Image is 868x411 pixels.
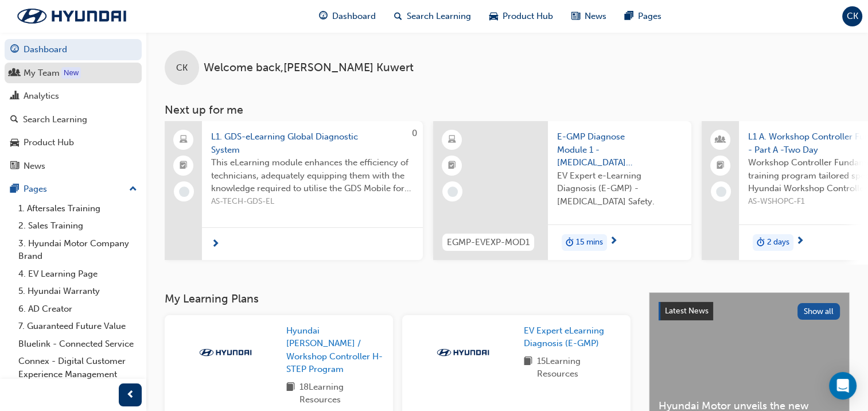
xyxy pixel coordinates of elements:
[165,121,423,260] a: 0L1. GDS-eLearning Global Diagnostic SystemThis eLearning module enhances the efficiency of techn...
[14,217,142,235] a: 2. Sales Training
[5,63,142,84] a: My Team
[524,325,604,349] span: EV Expert eLearning Diagnosis (E-GMP)
[431,347,495,358] img: Trak
[14,300,142,318] a: 6. AD Creator
[394,9,402,24] span: search-icon
[10,45,19,55] span: guage-icon
[576,236,603,249] span: 15 mins
[61,67,81,79] div: Tooltip anchor
[717,133,725,148] span: people-icon
[14,200,142,218] a: 1. Aftersales Training
[407,10,471,23] span: Search Learning
[211,156,414,195] span: This eLearning module enhances the efficiency of technicians, adequately equipping them with the ...
[448,133,456,148] span: learningResourceType_ELEARNING-icon
[24,136,74,149] div: Product Hub
[24,183,47,196] div: Pages
[847,10,858,23] span: CK
[14,335,142,353] a: Bluelink - Connected Service
[524,355,532,381] span: book-icon
[14,317,142,335] a: 7. Guaranteed Future Value
[5,109,142,130] a: Search Learning
[180,133,188,148] span: laptop-icon
[14,265,142,283] a: 4. EV Learning Page
[5,179,142,200] button: Pages
[717,158,725,173] span: booktick-icon
[659,302,840,320] a: Latest NewsShow all
[412,128,417,138] span: 0
[211,239,220,250] span: next-icon
[204,61,414,75] span: Welcome back , [PERSON_NAME] Kuwert
[24,160,45,173] div: News
[829,372,857,400] div: Open Intercom Messenger
[146,103,868,117] h3: Next up for me
[571,9,580,24] span: news-icon
[14,282,142,300] a: 5. Hyundai Warranty
[286,324,384,376] a: Hyundai [PERSON_NAME] / Workshop Controller H-STEP Program
[566,235,574,250] span: duration-icon
[332,10,376,23] span: Dashboard
[5,86,142,107] a: Analytics
[299,381,384,406] span: 18 Learning Resources
[6,4,138,28] img: Trak
[665,306,709,316] span: Latest News
[537,355,621,381] span: 15 Learning Resources
[557,130,682,169] span: E-GMP Diagnose Module 1 - [MEDICAL_DATA] Safety
[194,347,257,358] img: Trak
[5,39,142,60] a: Dashboard
[14,235,142,265] a: 3. Hyundai Motor Company Brand
[126,388,135,402] span: prev-icon
[489,9,498,24] span: car-icon
[176,61,188,75] span: CK
[10,138,19,148] span: car-icon
[180,158,188,173] span: booktick-icon
[842,6,862,26] button: CK
[10,115,18,125] span: search-icon
[10,184,19,195] span: pages-icon
[10,91,19,102] span: chart-icon
[211,195,414,208] span: AS-TECH-GDS-EL
[585,10,606,23] span: News
[796,236,804,247] span: next-icon
[385,5,480,28] a: search-iconSearch Learning
[448,158,456,173] span: booktick-icon
[767,236,789,249] span: 2 days
[211,130,414,156] span: L1. GDS-eLearning Global Diagnostic System
[716,187,726,197] span: learningRecordVerb_NONE-icon
[557,169,682,208] span: EV Expert e-Learning Diagnosis (E-GMP) - [MEDICAL_DATA] Safety.
[447,187,458,197] span: learningRecordVerb_NONE-icon
[14,352,142,383] a: Connex - Digital Customer Experience Management
[524,324,621,350] a: EV Expert eLearning Diagnosis (E-GMP)
[638,10,661,23] span: Pages
[625,9,633,24] span: pages-icon
[562,5,616,28] a: news-iconNews
[10,161,19,172] span: news-icon
[165,292,630,305] h3: My Learning Plans
[286,381,295,406] span: book-icon
[24,67,60,80] div: My Team
[24,90,59,103] div: Analytics
[480,5,562,28] a: car-iconProduct Hub
[10,68,19,79] span: people-icon
[797,303,840,320] button: Show all
[447,236,530,249] span: EGMP-EVEXP-MOD1
[310,5,385,28] a: guage-iconDashboard
[286,325,383,375] span: Hyundai [PERSON_NAME] / Workshop Controller H-STEP Program
[5,37,142,179] button: DashboardMy TeamAnalyticsSearch LearningProduct HubNews
[179,187,189,197] span: learningRecordVerb_NONE-icon
[129,182,137,197] span: up-icon
[757,235,765,250] span: duration-icon
[5,156,142,177] a: News
[503,10,553,23] span: Product Hub
[5,132,142,153] a: Product Hub
[23,113,87,126] div: Search Learning
[319,9,328,24] span: guage-icon
[609,236,618,247] span: next-icon
[433,121,691,260] a: EGMP-EVEXP-MOD1E-GMP Diagnose Module 1 - [MEDICAL_DATA] SafetyEV Expert e-Learning Diagnosis (E-G...
[616,5,671,28] a: pages-iconPages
